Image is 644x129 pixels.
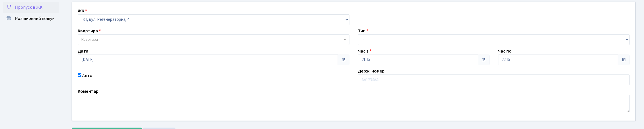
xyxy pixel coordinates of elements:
[358,28,368,34] label: Тип
[358,74,630,85] input: АА1234АА
[78,48,88,55] label: Дата
[82,72,92,79] label: Авто
[358,68,385,74] label: Держ. номер
[78,88,99,95] label: Коментар
[78,28,101,34] label: Квартира
[15,4,43,10] span: Пропуск в ЖК
[358,48,371,55] label: Час з
[15,15,54,22] span: Розширений пошук
[3,2,59,13] a: Пропуск в ЖК
[498,48,512,55] label: Час по
[3,13,59,24] a: Розширений пошук
[78,8,87,14] label: ЖК
[81,37,98,42] span: Квартира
